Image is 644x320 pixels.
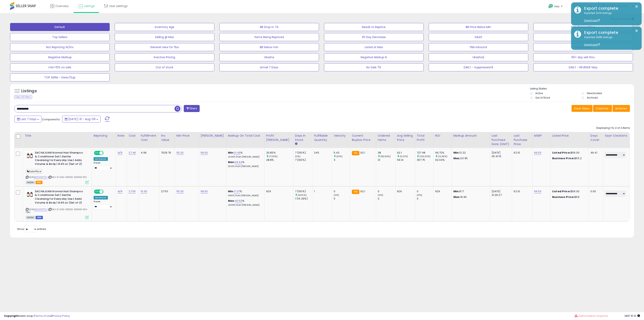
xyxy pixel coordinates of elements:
div: 3 [334,158,350,162]
div: Days Cover [590,134,601,142]
span: Columns [596,106,608,110]
div: 7 (100%) [295,151,312,155]
div: Listed Price [552,134,587,138]
div: Markup on Total Cost [228,134,263,138]
span: All listings currently available for purchase on Amazon [26,216,35,219]
div: 1 (14.29%) [295,197,312,201]
a: 31.49 [234,151,240,155]
a: Download [584,43,600,46]
button: No Sale 7D [324,63,424,71]
p: 14.80% Profit [PERSON_NAME] [228,194,261,197]
div: MSRP [534,134,549,138]
div: 727.48 [417,151,433,155]
div: Clear All Filters [14,95,32,99]
div: $69.00 [552,190,586,193]
div: $55.2 [552,157,586,160]
div: Amazon AI [94,196,108,199]
button: FBA [533,33,633,41]
div: 7 (100%) [295,158,312,162]
button: Columns [593,105,612,112]
div: 0 [378,197,395,201]
button: × [635,28,638,33]
div: 4.99 [141,151,156,155]
button: Filters [184,105,199,112]
strong: Max: [453,156,460,160]
button: DAILY - REVENUE 1day [533,63,633,71]
div: Title [25,134,90,138]
b: Listed Price: [552,151,571,155]
b: Business Price: [552,156,574,160]
span: Help [554,5,560,8]
div: 1 [314,190,329,193]
div: 38 [378,151,395,155]
b: Business Price: [552,195,574,199]
div: Days In Stock [295,134,311,142]
p: 19.90 [453,195,487,199]
button: TOP ASINs - Deac/Sup [10,73,110,81]
label: Out of Stock [535,96,550,99]
button: 90+ day sell thru [533,53,633,61]
div: Total Profit [417,134,432,142]
div: 357.75 [417,158,433,162]
p: 28.84% Profit [PERSON_NAME] [228,204,261,207]
strong: Max: [453,195,460,199]
a: 69.00 [201,189,208,193]
button: Generel view for fba [115,43,214,51]
button: Inventory Age [115,23,214,31]
div: Exported 2685 listings. [581,35,639,47]
img: 41sM0hoJBiL._SL40_.jpg [26,151,34,159]
b: Min: [228,151,234,155]
div: Inv. value [161,134,173,142]
p: 23.95% Profit [PERSON_NAME] [228,156,261,158]
div: Current Buybox Price [352,134,374,142]
small: (81%) [336,155,343,158]
p: 13.22 [453,151,487,155]
a: 69.00 [534,189,541,193]
div: 7029.76 [161,151,172,155]
div: N/A [397,190,412,193]
p: Listing States: [530,87,634,91]
button: Last 7 Days [14,116,41,123]
b: Max: [228,160,235,164]
button: 30 Day Decrease [324,33,424,41]
button: Top Sellers [10,33,110,41]
a: 27.46 [129,151,136,155]
a: Download [584,19,600,22]
div: ASIN: [26,151,89,184]
div: Ordered Items [378,134,394,142]
label: Deactivated [587,91,602,95]
button: DAILY - Suppressed B [429,63,528,71]
small: (600%) [298,193,307,197]
th: The percentage added to the cost of goods (COGS) that forms the calculator for Min & Max prices. [226,132,264,148]
div: 30.83% [266,151,293,155]
span: ON [94,151,99,155]
div: Last Purchase Price [514,134,531,146]
button: Out of stock [115,63,214,71]
label: Archived [587,96,598,99]
b: Min: [228,189,234,193]
div: Cost [129,134,137,138]
div: [DATE] 21:26:27 [492,190,509,197]
p: 36.16% Profit [PERSON_NAME] [228,165,261,168]
small: (80.95%) [380,155,391,158]
span: FBM [36,216,43,219]
div: 69.72% [435,151,452,155]
div: % [228,151,261,158]
small: FBA [352,190,359,194]
button: Ismail 7 Days [219,63,319,71]
div: 59.14 [397,158,415,162]
div: 0 [378,190,395,193]
div: 62.04% [435,158,452,162]
label: Active [535,91,543,95]
div: Exported 2414 listings. [581,11,639,23]
div: Displaying 1 to 2 of 2 items [596,126,630,130]
a: 55.20 [176,189,184,193]
b: Max: [228,199,235,203]
div: 27.50 [161,190,172,193]
div: 245 [314,151,329,155]
a: 17.37 [234,189,240,193]
button: Listed at Max [324,43,424,51]
button: Needs to Reprice [324,23,424,31]
div: N/A [435,190,449,193]
small: (12.38%) [438,155,447,158]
